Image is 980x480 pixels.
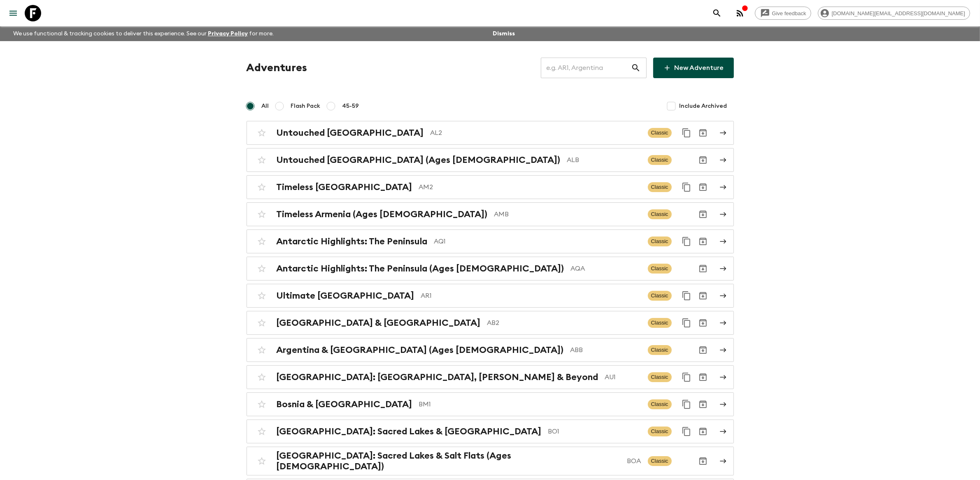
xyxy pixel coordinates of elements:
[494,209,641,219] p: AMB
[247,447,734,475] a: [GEOGRAPHIC_DATA]: Sacred Lakes & Salt Flats (Ages [DEMOGRAPHIC_DATA])BOAClassicArchive
[648,318,672,328] span: Classic
[695,369,711,385] button: Archive
[247,230,734,253] a: Antarctic Highlights: The PeninsulaAQ1ClassicDuplicate for 45-59Archive
[247,392,734,416] a: Bosnia & [GEOGRAPHIC_DATA]BM1ClassicDuplicate for 45-59Archive
[695,125,711,141] button: Archive
[277,155,561,165] h2: Untouched [GEOGRAPHIC_DATA] (Ages [DEMOGRAPHIC_DATA])
[648,182,672,192] span: Classic
[648,291,672,301] span: Classic
[695,206,711,223] button: Archive
[247,338,734,362] a: Argentina & [GEOGRAPHIC_DATA] (Ages [DEMOGRAPHIC_DATA])ABBClassicArchive
[5,5,21,21] button: menu
[653,58,734,78] a: New Adventure
[648,155,672,165] span: Classic
[648,264,672,274] span: Classic
[487,318,641,328] p: AB2
[491,28,517,39] button: Dismiss
[431,128,641,138] p: AL2
[695,179,711,195] button: Archive
[541,56,631,79] input: e.g. AR1, Argentina
[247,365,734,389] a: [GEOGRAPHIC_DATA]: [GEOGRAPHIC_DATA], [PERSON_NAME] & BeyondAU1ClassicDuplicate for 45-59Archive
[648,237,672,246] span: Classic
[648,427,672,436] span: Classic
[247,148,734,172] a: Untouched [GEOGRAPHIC_DATA] (Ages [DEMOGRAPHIC_DATA])ALBClassicArchive
[277,345,564,355] h2: Argentina & [GEOGRAPHIC_DATA] (Ages [DEMOGRAPHIC_DATA])
[247,257,734,281] a: Antarctic Highlights: The Peninsula (Ages [DEMOGRAPHIC_DATA])AQAClassicArchive
[247,420,734,443] a: [GEOGRAPHIC_DATA]: Sacred Lakes & [GEOGRAPHIC_DATA]BO1ClassicDuplicate for 45-59Archive
[678,315,695,331] button: Duplicate for 45-59
[277,372,598,383] h2: [GEOGRAPHIC_DATA]: [GEOGRAPHIC_DATA], [PERSON_NAME] & Beyond
[695,423,711,440] button: Archive
[627,456,641,466] p: BOA
[678,125,695,141] button: Duplicate for 45-59
[648,456,672,466] span: Classic
[291,102,321,110] span: Flash Pack
[695,233,711,250] button: Archive
[247,60,307,76] h1: Adventures
[247,175,734,199] a: Timeless [GEOGRAPHIC_DATA]AM2ClassicDuplicate for 45-59Archive
[434,237,641,246] p: AQ1
[827,10,970,16] span: [DOMAIN_NAME][EMAIL_ADDRESS][DOMAIN_NAME]
[709,5,725,21] button: search adventures
[277,182,412,192] h2: Timeless [GEOGRAPHIC_DATA]
[208,31,248,37] a: Privacy Policy
[277,128,424,138] h2: Untouched [GEOGRAPHIC_DATA]
[277,209,488,220] h2: Timeless Armenia (Ages [DEMOGRAPHIC_DATA])
[247,202,734,226] a: Timeless Armenia (Ages [DEMOGRAPHIC_DATA])AMBClassicArchive
[419,182,641,192] p: AM2
[648,372,672,382] span: Classic
[548,427,641,436] p: BO1
[570,345,641,355] p: ABB
[648,345,672,355] span: Classic
[247,311,734,335] a: [GEOGRAPHIC_DATA] & [GEOGRAPHIC_DATA]AB2ClassicDuplicate for 45-59Archive
[605,372,641,382] p: AU1
[818,7,970,20] div: [DOMAIN_NAME][EMAIL_ADDRESS][DOMAIN_NAME]
[277,236,428,247] h2: Antarctic Highlights: The Peninsula
[648,128,672,138] span: Classic
[678,233,695,250] button: Duplicate for 45-59
[421,291,641,301] p: AR1
[695,260,711,277] button: Archive
[678,288,695,304] button: Duplicate for 45-59
[695,396,711,413] button: Archive
[277,450,621,472] h2: [GEOGRAPHIC_DATA]: Sacred Lakes & Salt Flats (Ages [DEMOGRAPHIC_DATA])
[695,315,711,331] button: Archive
[277,426,542,437] h2: [GEOGRAPHIC_DATA]: Sacred Lakes & [GEOGRAPHIC_DATA]
[247,121,734,145] a: Untouched [GEOGRAPHIC_DATA]AL2ClassicDuplicate for 45-59Archive
[678,396,695,413] button: Duplicate for 45-59
[680,102,727,110] span: Include Archived
[567,155,641,165] p: ALB
[277,399,412,410] h2: Bosnia & [GEOGRAPHIC_DATA]
[277,290,414,301] h2: Ultimate [GEOGRAPHIC_DATA]
[10,26,277,41] p: We use functional & tracking cookies to deliver this experience. See our for more.
[277,318,481,328] h2: [GEOGRAPHIC_DATA] & [GEOGRAPHIC_DATA]
[648,209,672,219] span: Classic
[678,423,695,440] button: Duplicate for 45-59
[648,399,672,409] span: Classic
[571,264,641,274] p: AQA
[678,369,695,385] button: Duplicate for 45-59
[755,7,811,20] a: Give feedback
[695,152,711,168] button: Archive
[695,342,711,358] button: Archive
[419,399,641,409] p: BM1
[695,288,711,304] button: Archive
[262,102,269,110] span: All
[342,102,359,110] span: 45-59
[678,179,695,195] button: Duplicate for 45-59
[247,284,734,308] a: Ultimate [GEOGRAPHIC_DATA]AR1ClassicDuplicate for 45-59Archive
[695,453,711,469] button: Archive
[768,10,811,16] span: Give feedback
[277,263,564,274] h2: Antarctic Highlights: The Peninsula (Ages [DEMOGRAPHIC_DATA])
